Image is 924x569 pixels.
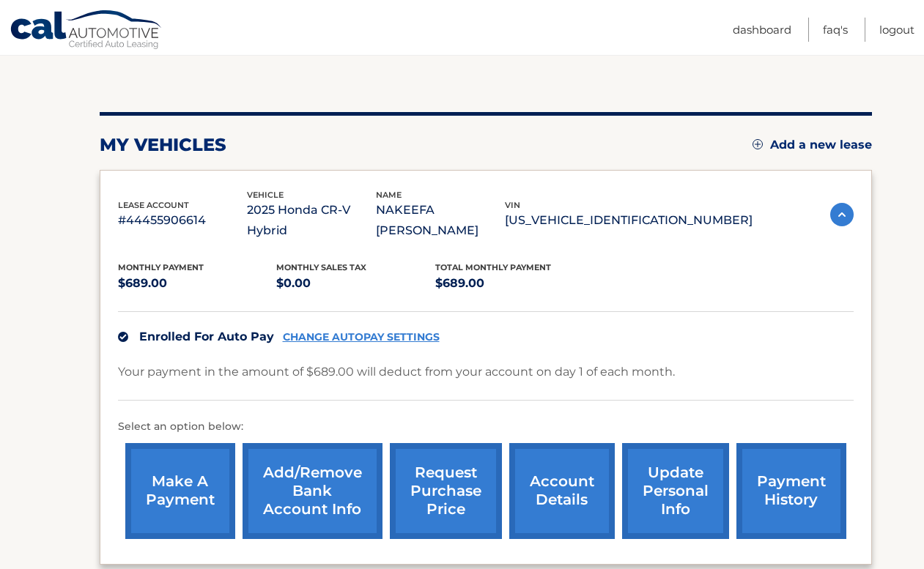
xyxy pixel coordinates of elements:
[118,210,247,231] p: #44455906614
[118,200,189,210] span: lease account
[283,331,440,343] a: CHANGE AUTOPAY SETTINGS
[118,332,128,342] img: check.svg
[118,362,675,382] p: Your payment in the amount of $689.00 will deduct from your account on day 1 of each month.
[753,139,763,149] img: add.svg
[509,443,615,539] a: account details
[435,262,551,272] span: Total Monthly Payment
[879,18,914,42] a: Logout
[435,273,594,294] p: $689.00
[376,190,402,200] span: name
[118,418,854,436] p: Select an option below:
[276,273,435,294] p: $0.00
[247,190,284,200] span: vehicle
[622,443,729,539] a: update personal info
[247,200,376,241] p: 2025 Honda CR-V Hybrid
[823,18,848,42] a: FAQ's
[390,443,502,539] a: request purchase price
[125,443,235,539] a: make a payment
[736,443,846,539] a: payment history
[100,134,226,156] h2: my vehicles
[733,18,791,42] a: Dashboard
[10,10,163,52] a: Cal Automotive
[276,262,366,272] span: Monthly sales Tax
[505,210,753,231] p: [US_VEHICLE_IDENTIFICATION_NUMBER]
[753,138,872,152] a: Add a new lease
[118,273,277,294] p: $689.00
[243,443,382,539] a: Add/Remove bank account info
[139,330,274,343] span: Enrolled For Auto Pay
[505,200,520,210] span: vin
[830,203,854,226] img: accordion-active.svg
[118,262,204,272] span: Monthly Payment
[376,200,505,241] p: NAKEEFA [PERSON_NAME]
